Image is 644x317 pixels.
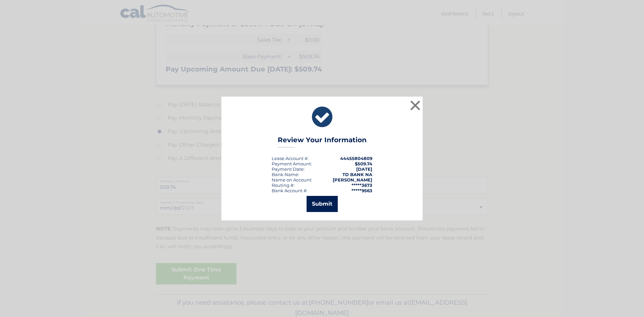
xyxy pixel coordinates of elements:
strong: TD BANK NA [342,172,372,177]
strong: [PERSON_NAME] [333,177,372,182]
span: $509.74 [355,161,372,166]
h3: Review Your Information [278,136,367,148]
span: Payment Date [272,166,304,172]
strong: 44455804809 [340,156,372,161]
button: × [409,99,422,112]
div: Name on Account: [272,177,312,182]
div: Payment Amount: [272,161,312,166]
div: Bank Name: [272,172,299,177]
div: Lease Account #: [272,156,309,161]
div: : [272,166,305,172]
div: Bank Account #: [272,188,308,193]
div: Routing #: [272,182,294,188]
span: [DATE] [356,166,372,172]
button: Submit [307,196,338,212]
